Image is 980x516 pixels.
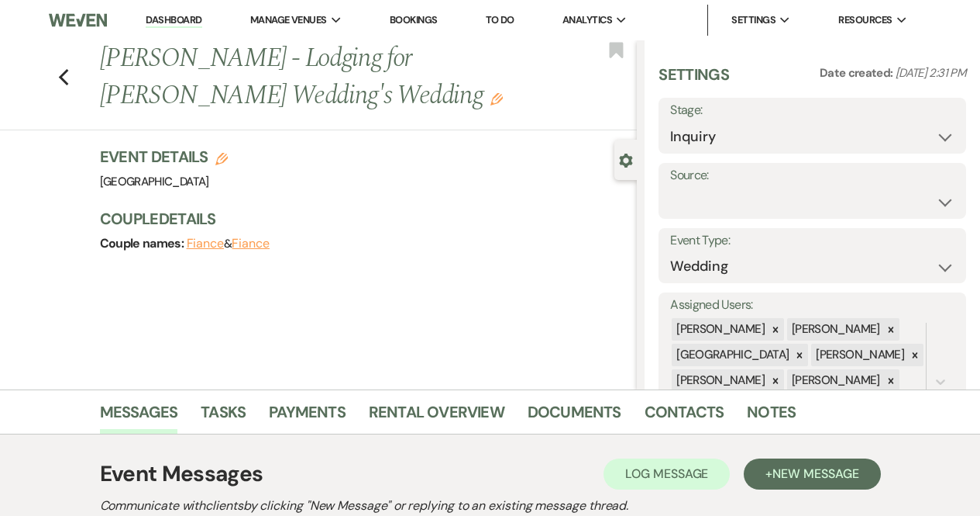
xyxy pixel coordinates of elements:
label: Source: [670,164,954,187]
a: To Do [486,13,514,26]
h1: Event Messages [100,458,263,490]
div: [PERSON_NAME] [672,318,767,341]
span: New Message [772,466,858,482]
button: +New Message [744,459,880,490]
a: Tasks [201,400,246,434]
span: Manage Venues [250,12,327,28]
label: Assigned Users: [670,294,954,317]
h1: [PERSON_NAME] - Lodging for [PERSON_NAME] Wedding's Wedding [100,40,524,114]
button: Log Message [603,459,730,490]
span: [GEOGRAPHIC_DATA] [100,174,209,189]
a: Bookings [390,13,438,26]
img: Weven Logo [49,4,106,36]
div: [PERSON_NAME] [787,369,882,392]
span: Resources [838,12,892,28]
button: Fiance [187,237,225,250]
a: Dashboard [146,13,201,28]
label: Stage: [670,99,954,122]
a: Messages [100,400,178,434]
span: & [187,236,270,251]
span: Settings [731,12,775,28]
span: Analytics [562,12,612,28]
button: Fiance [232,237,270,250]
h3: Settings [658,64,729,98]
label: Event Type: [670,230,954,252]
div: [PERSON_NAME] [787,318,882,341]
button: Close lead details [619,152,633,167]
span: Date created: [820,65,896,81]
div: [PERSON_NAME] [672,369,767,392]
span: Log Message [625,466,708,482]
button: Edit [490,92,503,106]
h2: Communicate with clients by clicking "New Message" or replying to an existing message thread. [100,497,881,515]
span: [DATE] 2:31 PM [896,65,966,81]
span: Couple names: [100,235,187,251]
div: [GEOGRAPHIC_DATA] [672,344,791,366]
a: Contacts [645,400,724,434]
h3: Couple Details [100,208,622,230]
a: Notes [747,400,796,434]
div: [PERSON_NAME] [811,344,906,366]
h3: Event Details [100,146,229,168]
a: Documents [528,400,621,434]
a: Rental Overview [369,400,504,434]
a: Payments [269,400,346,434]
